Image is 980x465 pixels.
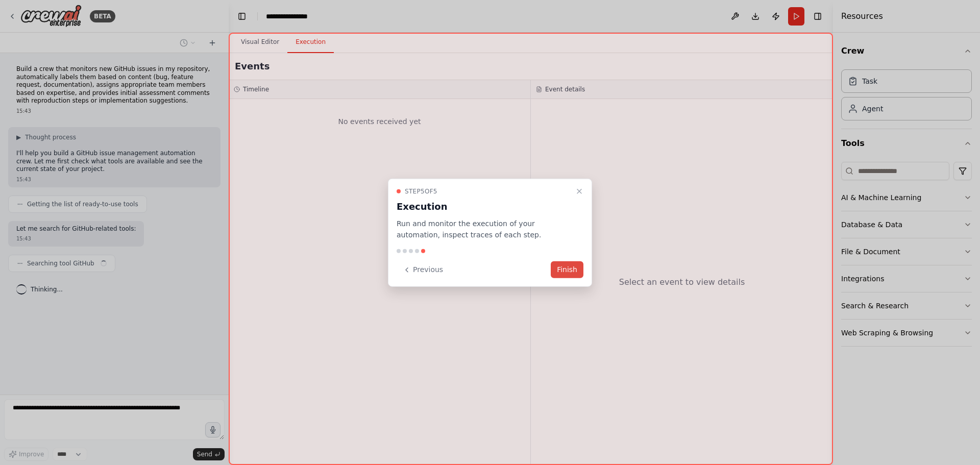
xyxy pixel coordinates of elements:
h3: Execution [397,199,571,213]
button: Close walkthrough [573,185,585,197]
p: Run and monitor the execution of your automation, inspect traces of each step. [397,217,571,241]
button: Finish [551,261,583,278]
span: Step 5 of 5 [405,187,437,195]
button: Hide left sidebar [235,9,249,23]
button: Previous [397,261,449,278]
